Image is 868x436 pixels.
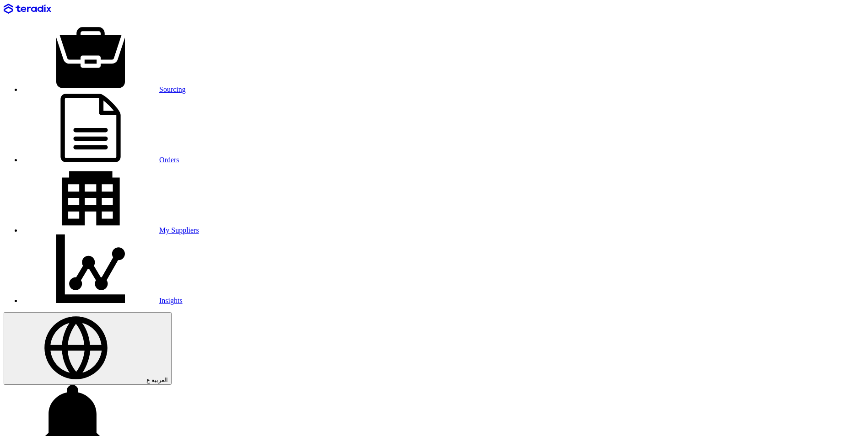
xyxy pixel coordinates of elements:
[22,85,186,93] a: Sourcing
[146,377,150,383] span: ع
[4,312,172,385] button: العربية ع
[4,4,51,14] img: Teradix logo
[151,377,168,383] span: العربية
[22,156,179,164] a: Orders
[22,226,199,234] a: My Suppliers
[22,297,183,304] a: Insights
